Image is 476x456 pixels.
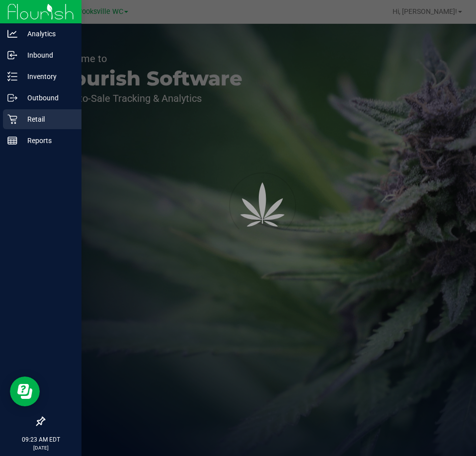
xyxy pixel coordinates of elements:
[17,49,77,61] p: Inbound
[4,444,77,452] p: [DATE]
[7,50,17,60] inline-svg: Inbound
[4,435,77,444] p: 09:23 AM EDT
[7,93,17,103] inline-svg: Outbound
[17,28,77,40] p: Analytics
[7,72,17,81] inline-svg: Inventory
[7,29,17,39] inline-svg: Analytics
[17,71,77,82] p: Inventory
[7,114,17,124] inline-svg: Retail
[10,377,40,406] iframe: Resource center
[17,113,77,125] p: Retail
[17,92,77,104] p: Outbound
[17,135,77,147] p: Reports
[7,136,17,146] inline-svg: Reports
